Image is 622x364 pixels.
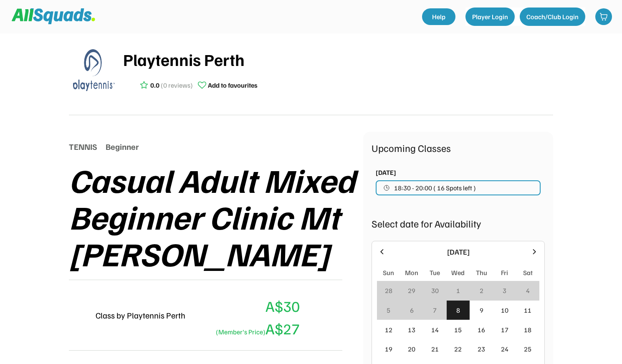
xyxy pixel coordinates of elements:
img: yH5BAEAAAAALAAAAAABAAEAAAIBRAA7 [69,305,89,325]
div: 25 [524,344,531,354]
div: Add to favourites [208,80,258,90]
div: 29 [408,286,415,296]
div: Thu [476,268,487,278]
button: Coach/Club Login [520,8,585,26]
font: (Member's Price) [216,328,265,336]
div: 11 [524,305,531,315]
div: Class by Playtennis Perth [96,309,185,321]
div: (0 reviews) [161,80,193,90]
div: Tue [430,268,440,278]
img: Squad%20Logo.svg [12,8,95,24]
div: 30 [431,286,439,296]
div: 19 [385,344,392,354]
div: 6 [410,305,414,315]
div: 16 [478,325,485,335]
div: Playtennis Perth [123,47,553,72]
div: 28 [385,286,392,296]
div: 13 [408,325,415,335]
div: Mon [405,268,418,278]
div: 15 [454,325,462,335]
div: A$27 [213,317,300,340]
div: A$30 [265,295,300,317]
div: 17 [501,325,508,335]
div: TENNIS [69,140,97,153]
a: Help [422,8,455,25]
div: 8 [456,305,460,315]
div: Sun [383,268,394,278]
div: 0.0 [150,80,159,90]
div: 7 [433,305,437,315]
span: 18:30 - 20:00 ( 16 Spots left ) [394,185,476,191]
div: Wed [451,268,465,278]
div: 1 [456,286,460,296]
img: shopping-cart-01%20%281%29.svg [599,13,608,21]
div: Casual Adult Mixed Beginner Clinic Mt [PERSON_NAME] [69,161,363,271]
div: Sat [523,268,533,278]
button: 18:30 - 20:00 ( 16 Spots left ) [376,180,541,195]
div: 14 [431,325,439,335]
div: 21 [431,344,439,354]
div: Fri [501,268,508,278]
div: Upcoming Classes [372,140,545,155]
div: 18 [524,325,531,335]
div: 9 [480,305,483,315]
div: 24 [501,344,508,354]
div: 20 [408,344,415,354]
div: Beginner [106,140,139,153]
div: 2 [480,286,483,296]
div: 22 [454,344,462,354]
div: Select date for Availability [372,216,545,231]
div: 3 [503,286,506,296]
div: [DATE] [376,167,396,177]
div: 4 [526,286,530,296]
div: 10 [501,305,508,315]
img: playtennis%20blue%20logo%201.png [73,49,115,91]
div: 23 [478,344,485,354]
div: 5 [387,305,390,315]
div: 12 [385,325,392,335]
div: [DATE] [391,246,525,258]
button: Player Login [465,8,515,26]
